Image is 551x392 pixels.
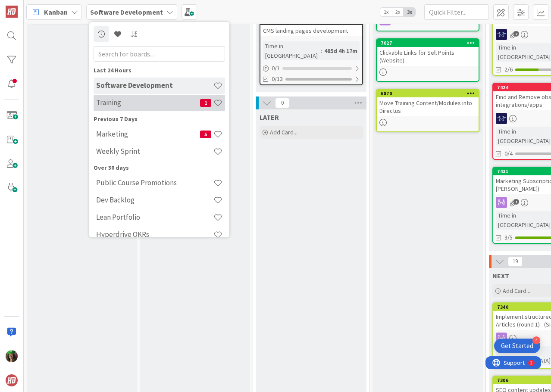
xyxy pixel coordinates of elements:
[377,39,479,47] div: 7027
[424,4,489,20] input: Quick Filter...
[377,97,479,116] div: Move Training Content/Modules into Directus
[496,113,507,124] img: MH
[404,8,415,16] span: 3x
[260,25,362,36] div: CMS landing pages development
[94,163,225,172] div: Over 30 days
[504,149,513,158] span: 0/4
[263,41,321,60] div: Time in [GEOGRAPHIC_DATA]
[94,115,225,124] div: Previous 7 Days
[377,47,479,66] div: Clickable Links for Sell Points (Website)
[6,350,18,362] img: SL
[96,178,213,187] h4: Public Course Promotions
[492,271,509,280] span: NEXT
[96,196,213,204] h4: Dev Backlog
[377,90,479,116] div: 6870Move Training Content/Modules into Directus
[381,90,479,96] div: 6870
[275,98,290,108] span: 0
[377,39,479,66] div: 7027Clickable Links for Sell Points (Website)
[96,230,213,239] h4: Hyperdrive OKRs
[200,99,211,107] span: 1
[513,199,519,205] span: 1
[494,339,540,353] div: Open Get Started checklist, remaining modules: 4
[18,1,39,12] span: Support
[501,342,533,350] div: Get Started
[392,8,404,16] span: 2x
[532,336,540,344] div: 4
[260,63,362,74] div: 0/1
[6,6,18,18] img: Visit kanbanzone.com
[96,213,213,221] h4: Lean Portfolio
[321,46,322,56] span: :
[270,128,297,136] span: Add Card...
[96,147,213,156] h4: Weekly Sprint
[380,8,392,16] span: 1x
[377,90,479,97] div: 6870
[496,29,507,40] img: MH
[96,130,200,138] h4: Marketing
[381,40,479,46] div: 7027
[503,287,530,295] span: Add Card...
[96,98,200,107] h4: Training
[322,46,360,56] div: 485d 4h 17m
[96,81,213,90] h4: Software Development
[272,64,280,73] span: 0 / 1
[44,7,68,17] span: Kanban
[6,374,18,386] img: avatar
[272,75,283,84] span: 0/13
[94,46,225,62] input: Search for boards...
[504,233,513,242] span: 3/5
[94,66,225,75] div: Last 24 Hours
[504,65,513,74] span: 2/6
[260,17,362,36] div: 5546CMS landing pages development
[508,256,523,267] span: 19
[260,113,279,121] span: LATER
[200,131,211,138] span: 5
[513,31,519,37] span: 2
[45,3,47,10] div: 2
[90,8,163,16] b: Software Development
